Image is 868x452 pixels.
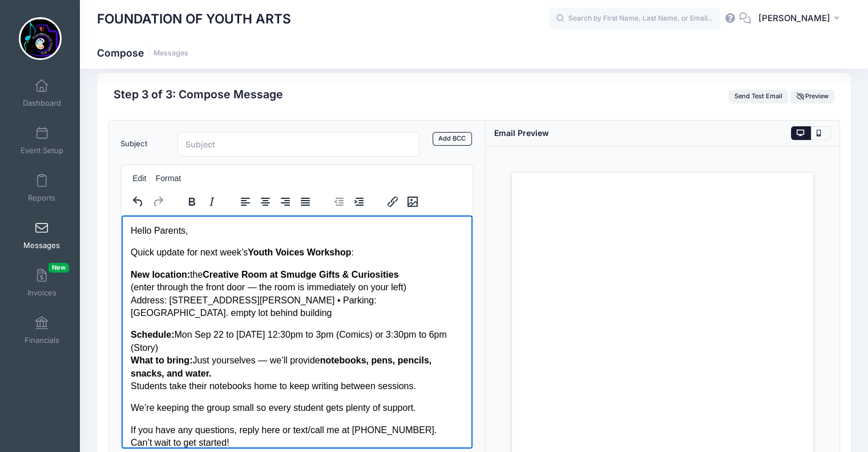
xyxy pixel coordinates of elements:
[49,263,69,273] span: New
[790,90,834,103] button: Preview
[19,17,62,60] img: FOUNDATION OF YOUTH ARTS
[433,132,472,146] a: Add BCC
[28,193,55,203] span: Reports
[9,140,310,162] strong: notebooks, pens, pencils, snacks, and water.
[23,241,60,250] span: Messages
[9,9,342,269] body: Rich Text Area. Press ALT-0 for help.
[177,132,420,157] input: Subject
[15,263,69,303] a: InvoicesNew
[236,194,255,210] button: Align left
[15,73,69,113] a: Dashboard
[383,194,402,210] button: Insert/edit link
[9,186,342,199] p: We’re keeping the group small so every student gets plenty of support.
[322,190,376,213] div: indentation
[21,146,63,155] span: Event Setup
[9,53,342,105] p: the (enter through the front door — the room is immediately on your left) Address: [STREET_ADDRES...
[115,132,172,157] label: Subject
[729,90,789,103] button: Send Test Email
[9,209,342,234] p: If you have any questions, reply here or text/call me at [PHONE_NUMBER]. Can’t wait to get started!
[15,310,69,350] a: Financials
[81,54,277,64] strong: Creative Room at Smudge Gifts & Curiosities
[376,190,429,213] div: image
[758,12,830,25] span: [PERSON_NAME]
[25,335,59,345] span: Financials
[15,121,69,161] a: Event Setup
[9,113,342,177] p: Mon Sep 22 to [DATE] 12:30pm to 3pm (Comics) or 3:30pm to 6pm (Story) Just yourselves — we’ll pro...
[202,194,221,210] button: Italic
[27,288,56,298] span: Invoices
[229,190,322,213] div: alignment
[256,194,275,210] button: Align center
[15,168,69,208] a: Reports
[175,190,229,213] div: formatting
[97,47,188,59] h1: Compose
[132,174,146,183] span: Edit
[156,174,181,183] span: Format
[114,88,283,101] h2: Step 3 of 3: Compose Message
[15,215,69,255] a: Messages
[23,98,61,108] span: Dashboard
[122,190,175,213] div: history
[126,32,229,42] strong: Youth Voices Workshop
[349,194,369,210] button: Increase indent
[148,194,168,210] button: Redo
[403,194,422,210] button: Insert/edit image
[751,6,851,32] button: [PERSON_NAME]
[276,194,295,210] button: Align right
[9,9,342,22] p: Hello Parents,
[97,6,291,32] h1: FOUNDATION OF YOUTH ARTS
[128,194,148,210] button: Undo
[9,140,71,150] strong: What to bring:
[549,7,720,30] input: Search by First Name, Last Name, or Email...
[122,215,473,449] iframe: Rich Text Area
[797,92,829,100] span: Preview
[9,31,342,43] p: Quick update for next week’s :
[154,49,188,58] a: Messages
[329,194,349,210] button: Decrease indent
[9,54,68,64] strong: New location:
[182,194,201,210] button: Bold
[9,114,53,124] strong: Schedule:
[494,127,549,139] div: Email Preview
[296,194,315,210] button: Justify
